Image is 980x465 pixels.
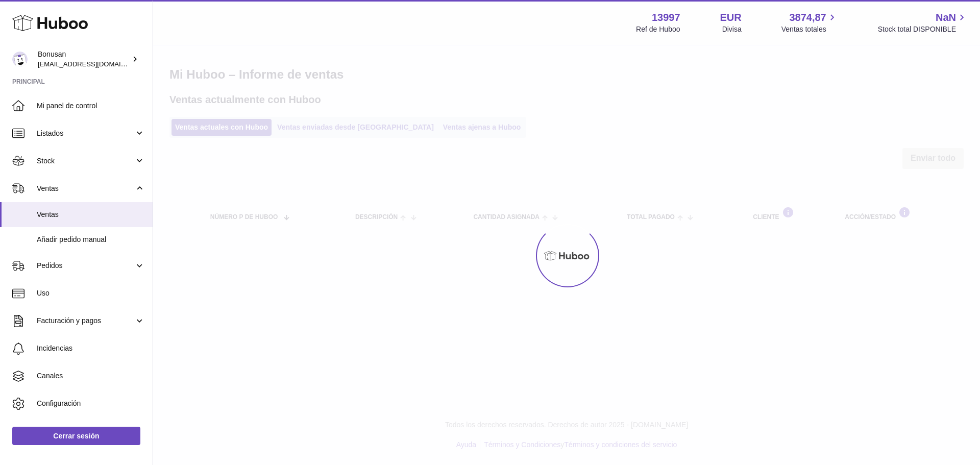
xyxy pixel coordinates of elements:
div: Divisa [722,25,742,34]
div: Bonusan [38,50,130,69]
a: Cerrar sesión [12,427,140,445]
img: info@bonusan.es [12,52,28,67]
span: Añadir pedido manual [37,235,145,244]
span: [EMAIL_ADDRESS][DOMAIN_NAME] [38,60,150,68]
a: 3874,87 Ventas totales [781,11,838,34]
span: Listados [37,129,134,138]
span: Canales [37,371,145,381]
span: NaN [936,11,956,25]
span: Facturación y pagos [37,316,134,326]
strong: EUR [720,11,742,25]
span: Ventas totales [781,25,838,34]
span: Mi panel de control [37,101,145,111]
span: Stock total DISPONIBLE [878,25,968,34]
span: 3874,87 [789,11,826,25]
span: Ventas [37,184,134,193]
span: Incidencias [37,344,145,353]
span: Uso [37,288,145,298]
span: Configuración [37,399,145,408]
span: Pedidos [37,261,134,271]
span: Stock [37,156,134,166]
strong: 13997 [652,11,680,25]
a: NaN Stock total DISPONIBLE [878,11,968,34]
span: Ventas [37,210,145,219]
div: Ref de Huboo [636,25,680,34]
